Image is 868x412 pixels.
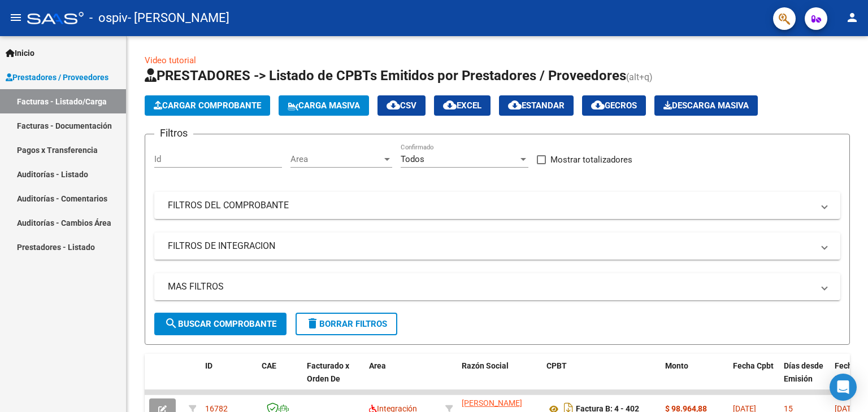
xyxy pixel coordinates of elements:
span: - ospiv [89,6,128,30]
mat-icon: cloud_download [591,98,605,112]
mat-panel-title: FILTROS DEL COMPROBANTE [168,199,813,212]
span: EXCEL [443,100,481,111]
button: CSV [377,95,426,116]
mat-expansion-panel-header: FILTROS DEL COMPROBANTE [154,192,840,219]
mat-icon: search [164,317,178,330]
datatable-header-cell: Días desde Emisión [779,354,830,404]
mat-icon: cloud_download [387,98,400,112]
span: CAE [262,361,276,370]
span: Razón Social [462,361,509,370]
span: Area [290,154,382,164]
button: Descarga Masiva [654,95,758,116]
div: Open Intercom Messenger [830,374,857,401]
span: Estandar [508,100,565,111]
app-download-masive: Descarga masiva de comprobantes (adjuntos) [654,95,758,116]
span: CSV [387,100,416,111]
button: EXCEL [434,95,491,116]
span: Prestadores / Proveedores [6,71,108,84]
h3: Filtros [154,125,193,141]
span: Facturado x Orden De [307,361,349,383]
span: Días desde Emisión [784,361,823,383]
span: Carga Masiva [288,100,360,111]
datatable-header-cell: Monto [661,354,728,404]
mat-icon: cloud_download [508,98,522,112]
mat-icon: delete [306,317,319,330]
datatable-header-cell: CAE [257,354,302,404]
span: - [PERSON_NAME] [128,6,229,30]
mat-expansion-panel-header: MAS FILTROS [154,273,840,300]
mat-icon: person [845,11,859,24]
button: Gecros [582,95,646,116]
mat-icon: cloud_download [443,98,457,112]
datatable-header-cell: Facturado x Orden De [302,354,364,404]
button: Borrar Filtros [296,313,397,335]
span: PRESTADORES -> Listado de CPBTs Emitidos por Prestadores / Proveedores [145,68,626,84]
span: (alt+q) [626,72,653,82]
datatable-header-cell: Fecha Cpbt [728,354,779,404]
span: Fecha Cpbt [733,361,774,370]
mat-panel-title: FILTROS DE INTEGRACION [168,240,813,252]
span: [PERSON_NAME] [462,398,522,407]
span: Area [369,361,386,370]
span: Monto [665,361,688,370]
button: Carga Masiva [279,95,369,116]
span: Todos [401,154,424,164]
span: Inicio [6,47,34,59]
span: Descarga Masiva [663,100,749,111]
span: Gecros [591,100,637,111]
span: Mostrar totalizadores [550,153,632,166]
span: Fecha Recibido [835,361,866,383]
mat-icon: menu [9,11,23,24]
datatable-header-cell: Razón Social [457,354,542,404]
span: CPBT [546,361,567,370]
datatable-header-cell: Area [364,354,441,404]
mat-panel-title: MAS FILTROS [168,280,813,293]
button: Cargar Comprobante [145,95,270,116]
datatable-header-cell: ID [201,354,257,404]
datatable-header-cell: CPBT [542,354,661,404]
span: ID [205,361,212,370]
span: Cargar Comprobante [154,100,261,111]
mat-expansion-panel-header: FILTROS DE INTEGRACION [154,233,840,260]
span: Buscar Comprobante [164,319,276,329]
span: Borrar Filtros [306,319,387,329]
button: Buscar Comprobante [154,313,287,335]
a: Video tutorial [145,55,196,65]
button: Estandar [499,95,574,116]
